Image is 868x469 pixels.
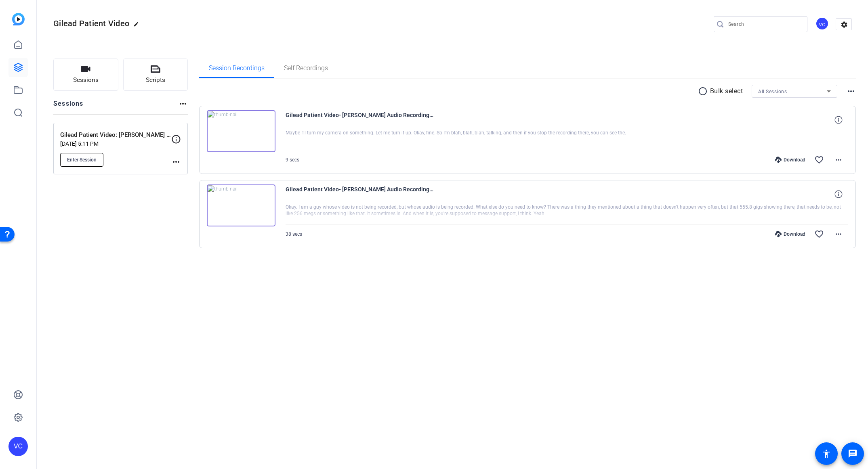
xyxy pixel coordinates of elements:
[286,110,435,130] span: Gilead Patient Video- [PERSON_NAME] Audio Recording-[PERSON_NAME]-2025-08-20-17-20-04-074-0
[771,157,809,163] div: Download
[710,86,743,96] p: Bulk select
[815,17,829,30] div: VC
[284,65,328,71] span: Self Recordings
[698,86,710,96] mat-icon: radio_button_unchecked
[836,19,852,31] mat-icon: settings
[123,59,188,91] button: Scripts
[286,231,302,237] span: 38 secs
[60,130,171,140] p: Gilead Patient Video: [PERSON_NAME] Audio Recording
[286,184,435,204] span: Gilead Patient Video- [PERSON_NAME] Audio Recording-[PERSON_NAME]-2025-08-20-17-18-19-705-0
[758,89,787,94] span: All Sessions
[53,99,84,114] h2: Sessions
[814,229,824,239] mat-icon: favorite_border
[67,157,97,163] span: Enter Session
[73,75,99,85] span: Sessions
[815,17,830,31] ngx-avatar: VMG Cinematic
[8,437,28,456] div: VC
[171,157,181,167] mat-icon: more_horiz
[728,19,801,29] input: Search
[60,140,171,147] p: [DATE] 5:11 PM
[207,110,275,152] img: thumb-nail
[133,21,143,31] mat-icon: edit
[146,75,165,85] span: Scripts
[771,231,809,237] div: Download
[60,153,103,167] button: Enter Session
[822,449,831,459] mat-icon: accessibility
[834,155,843,165] mat-icon: more_horiz
[834,229,843,239] mat-icon: more_horiz
[53,59,118,91] button: Sessions
[286,157,299,163] span: 9 secs
[209,65,265,71] span: Session Recordings
[53,19,129,28] span: Gilead Patient Video
[12,13,25,25] img: blue-gradient.svg
[848,449,857,459] mat-icon: message
[178,99,188,109] mat-icon: more_horiz
[814,155,824,165] mat-icon: favorite_border
[207,184,275,226] img: thumb-nail
[846,86,856,96] mat-icon: more_horiz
